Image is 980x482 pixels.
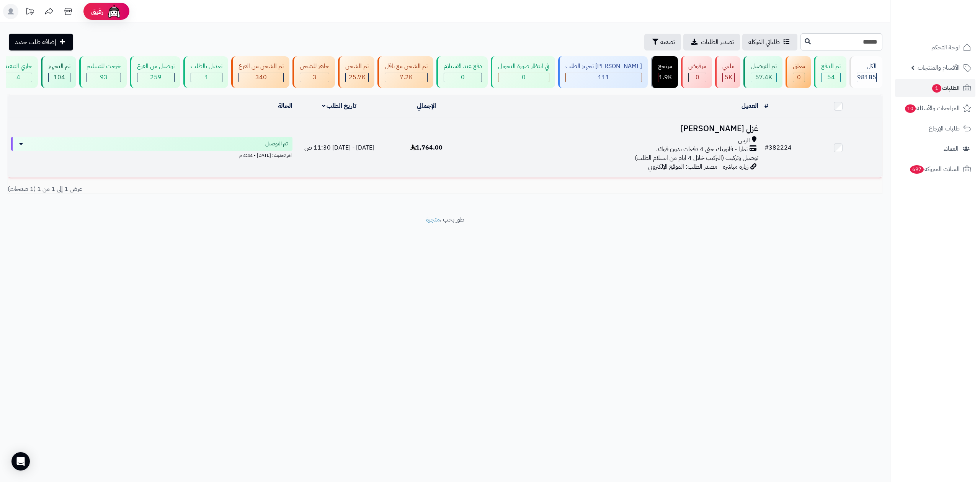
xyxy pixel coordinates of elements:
[461,73,465,82] span: 0
[239,73,283,82] div: 340
[812,56,848,88] a: تم الدفع 54
[498,62,549,71] div: في انتظار صورة التحويل
[895,119,975,138] a: طلبات الإرجاع
[764,143,792,152] a: #382224
[793,62,805,71] div: معلق
[11,452,30,471] div: Open Intercom Messenger
[100,73,108,82] span: 93
[689,73,706,82] div: 0
[895,99,975,117] a: المراجعات والأسئلة10
[648,162,748,171] span: زيارة مباشرة - مصدر الطلب: الموقع الإلكتروني
[444,62,482,71] div: دفع عند الاستلام
[701,37,734,47] span: تصدير الطلبات
[784,56,812,88] a: معلق 0
[910,165,924,174] span: 697
[944,143,959,154] span: العملاء
[300,73,329,82] div: 3
[87,73,121,82] div: 93
[755,73,772,82] span: 57.4K
[278,101,292,111] a: الحالة
[793,73,805,82] div: 0
[895,79,975,97] a: الطلبات1
[473,124,758,133] h3: غزل [PERSON_NAME]
[522,73,526,82] span: 0
[376,56,435,88] a: تم الشحن مع ناقل 7.2K
[738,136,750,145] span: الرس
[797,73,801,82] span: 0
[644,34,681,50] button: تصفية
[150,73,162,82] span: 259
[895,140,975,158] a: العملاء
[659,73,672,82] span: 1.9K
[400,73,413,82] span: 7.2K
[895,160,975,178] a: السلات المتروكة697
[128,56,182,88] a: توصيل من الفرع 259
[9,34,73,50] a: إضافة طلب جديد
[635,153,758,163] span: توصيل وتركيب (التركيب خلال 4 ايام من استلام الطلب)
[931,42,960,53] span: لوحة التحكم
[848,56,884,88] a: الكل98185
[742,56,784,88] a: تم التوصيل 57.4K
[751,73,776,82] div: 57416
[205,73,209,82] span: 1
[683,34,740,50] a: تصدير الطلبات
[566,73,642,82] div: 111
[658,73,672,82] div: 1874
[929,123,960,134] span: طلبات الإرجاع
[764,143,769,152] span: #
[322,101,357,111] a: تاريخ الطلب
[349,73,366,82] span: 25.7K
[827,73,835,82] span: 54
[918,62,960,73] span: الأقسام والمنتجات
[821,62,841,71] div: تم الدفع
[649,56,679,88] a: مرتجع 1.9K
[137,62,175,71] div: توصيل من الفرع
[932,84,941,93] span: 1
[87,62,121,71] div: خرجت للتسليم
[78,56,128,88] a: خرجت للتسليم 93
[91,7,103,16] span: رفيق
[658,62,672,71] div: مرتجع
[742,34,797,50] a: طلباتي المُوكلة
[696,73,699,82] span: 0
[742,101,758,111] a: العميل
[714,56,742,88] a: ملغي 5K
[346,73,368,82] div: 25674
[385,73,427,82] div: 7222
[565,62,642,71] div: [PERSON_NAME] تجهيز الطلب
[722,62,735,71] div: ملغي
[498,73,549,82] div: 0
[39,56,78,88] a: تم التجهيز 104
[904,103,960,114] span: المراجعات والأسئلة
[300,62,329,71] div: جاهز للشحن
[931,83,960,93] span: الطلبات
[5,73,32,82] div: 4
[764,101,768,111] a: #
[49,73,70,82] div: 104
[54,73,65,82] span: 104
[255,73,267,82] span: 340
[489,56,557,88] a: في انتظار صورة التحويل 0
[660,37,675,47] span: تصفية
[679,56,714,88] a: مرفوض 0
[857,62,877,71] div: الكل
[291,56,336,88] a: جاهز للشحن 3
[444,73,482,82] div: 0
[20,4,39,21] a: تحديثات المنصة
[336,56,376,88] a: تم الشحن 25.7K
[304,143,374,152] span: [DATE] - [DATE] 11:30 ص
[182,56,230,88] a: تعديل بالطلب 1
[106,4,122,19] img: ai-face.png
[723,73,734,82] div: 5030
[345,62,369,71] div: تم الشحن
[313,73,317,82] span: 3
[11,151,292,159] div: اخر تحديث: [DATE] - 4:44 م
[857,73,876,82] span: 98185
[748,37,780,47] span: طلباتي المُوكلة
[426,215,440,224] a: متجرة
[137,73,174,82] div: 259
[688,62,706,71] div: مرفوض
[909,164,960,174] span: السلات المتروكة
[385,62,428,71] div: تم الشحن مع ناقل
[435,56,489,88] a: دفع عند الاستلام 0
